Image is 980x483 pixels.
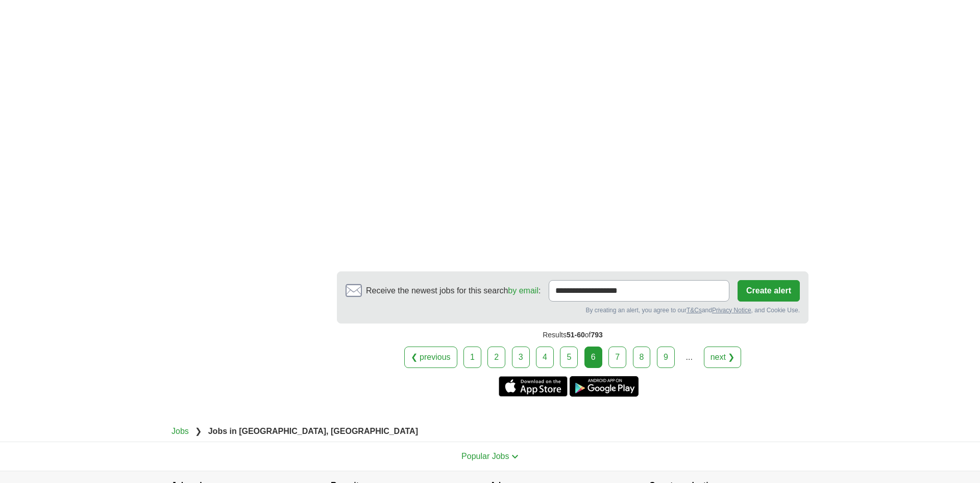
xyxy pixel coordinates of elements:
a: next ❯ [704,347,742,368]
a: 8 [633,347,651,368]
a: by email [508,286,538,295]
span: ❯ [195,427,202,435]
a: 2 [487,347,505,368]
span: Popular Jobs [461,452,509,461]
img: toggle icon [511,454,519,459]
a: ❮ previous [404,347,457,368]
span: Receive the newest jobs for this search : [366,285,541,297]
a: 7 [608,347,626,368]
div: 6 [584,347,602,368]
a: 3 [512,347,530,368]
div: By creating an alert, you agree to our and , and Cookie Use. [346,306,800,315]
a: 5 [560,347,578,368]
span: 51-60 [567,331,585,339]
a: 9 [657,347,675,368]
span: 793 [591,331,602,339]
a: Get the iPhone app [499,376,568,397]
a: Jobs [171,427,189,435]
strong: Jobs in [GEOGRAPHIC_DATA], [GEOGRAPHIC_DATA] [208,427,418,435]
a: Privacy Notice [712,307,751,314]
a: T&Cs [687,307,702,314]
button: Create alert [738,280,800,302]
div: ... [679,347,699,367]
div: Results of [337,324,808,347]
a: 1 [463,347,481,368]
a: Get the Android app [570,376,639,397]
a: 4 [536,347,554,368]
